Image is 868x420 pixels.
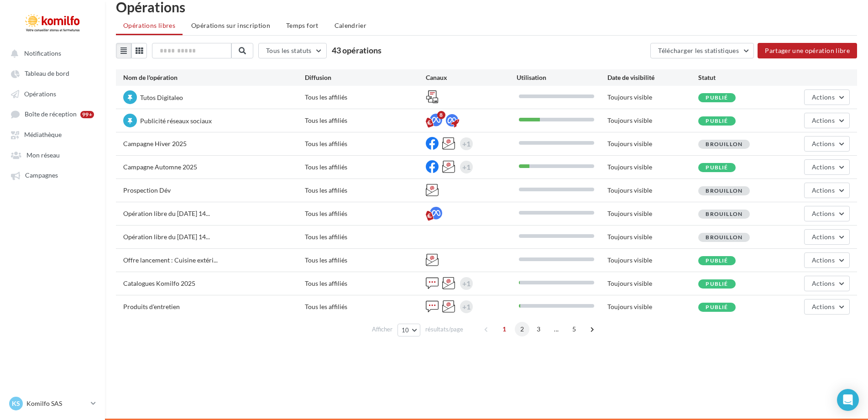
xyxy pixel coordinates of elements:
[123,186,171,194] span: Prospection Dév
[12,399,20,408] span: KS
[706,257,728,264] span: Publié
[804,252,850,268] button: Actions
[397,324,421,336] button: 10
[706,117,728,124] span: Publié
[426,73,517,82] div: Canaux
[140,94,183,101] span: Tutos Digitaleo
[123,73,305,82] div: Nom de l'opération
[286,21,319,29] span: Temps fort
[567,322,581,336] span: 5
[515,322,529,336] span: 2
[191,21,270,29] span: Opérations sur inscription
[804,183,850,198] button: Actions
[517,73,607,82] div: Utilisation
[332,45,382,55] span: 43 opérations
[140,117,212,125] span: Publicité réseaux sociaux
[25,110,77,118] span: Boîte de réception
[5,65,99,81] a: Tableau de bord
[650,43,754,58] button: Télécharger les statistiques
[402,326,409,334] span: 10
[549,322,564,336] span: ...
[305,93,426,102] div: Tous les affiliés
[804,299,850,315] button: Actions
[425,325,463,334] span: résultats/page
[462,161,471,173] div: +1
[658,47,739,54] span: Télécharger les statistiques
[812,233,835,241] span: Actions
[462,277,471,290] div: +1
[706,234,743,241] span: Brouillon
[5,147,99,163] a: Mon réseau
[305,73,426,82] div: Diffusion
[607,93,698,102] div: Toujours visible
[804,206,850,221] button: Actions
[607,302,698,311] div: Toujours visible
[5,85,99,102] a: Opérations
[706,164,728,171] span: Publié
[804,159,850,175] button: Actions
[812,140,835,147] span: Actions
[5,167,99,183] a: Campagnes
[305,302,426,311] div: Tous les affiliés
[698,73,789,82] div: Statut
[305,209,426,218] div: Tous les affiliés
[837,389,859,411] div: Open Intercom Messenger
[497,322,512,336] span: 1
[305,186,426,195] div: Tous les affiliés
[812,163,835,171] span: Actions
[812,279,835,287] span: Actions
[706,280,728,287] span: Publié
[26,151,60,159] span: Mon réseau
[305,163,426,172] div: Tous les affiliés
[607,232,698,241] div: Toujours visible
[607,279,698,288] div: Toujours visible
[80,111,94,118] div: 99+
[706,304,728,310] span: Publié
[804,136,850,152] button: Actions
[123,256,218,264] span: Offre lancement : Cuisine extéri...
[804,229,850,245] button: Actions
[462,300,471,313] div: +1
[812,303,835,310] span: Actions
[812,186,835,194] span: Actions
[804,113,850,128] button: Actions
[258,43,327,58] button: Tous les statuts
[812,210,835,217] span: Actions
[24,49,61,57] span: Notifications
[305,256,426,265] div: Tous les affiliés
[437,111,445,119] div: 8
[706,94,728,101] span: Publié
[607,139,698,148] div: Toujours visible
[5,45,96,61] button: Notifications
[812,256,835,264] span: Actions
[531,322,546,336] span: 3
[26,399,87,408] p: Komilfo SAS
[462,137,471,150] div: +1
[24,131,62,139] span: Médiathèque
[607,209,698,218] div: Toujours visible
[305,116,426,125] div: Tous les affiliés
[5,126,99,142] a: Médiathèque
[305,232,426,241] div: Tous les affiliés
[812,116,835,124] span: Actions
[607,186,698,195] div: Toujours visible
[607,73,698,82] div: Date de visibilité
[706,210,743,217] span: Brouillon
[123,163,197,171] span: Campagne Automne 2025
[5,105,99,122] a: Boîte de réception 99+
[7,395,98,412] a: KS Komilfo SAS
[24,90,56,98] span: Opérations
[607,116,698,125] div: Toujours visible
[335,21,367,29] span: Calendrier
[266,47,312,54] span: Tous les statuts
[123,279,195,287] span: Catalogues Komilfo 2025
[123,210,210,217] span: Opération libre du [DATE] 14...
[305,279,426,288] div: Tous les affiliés
[123,233,210,241] span: Opération libre du [DATE] 14...
[607,163,698,172] div: Toujours visible
[123,140,187,147] span: Campagne Hiver 2025
[812,93,835,101] span: Actions
[758,43,857,58] button: Partager une opération libre
[305,139,426,148] div: Tous les affiliés
[804,276,850,291] button: Actions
